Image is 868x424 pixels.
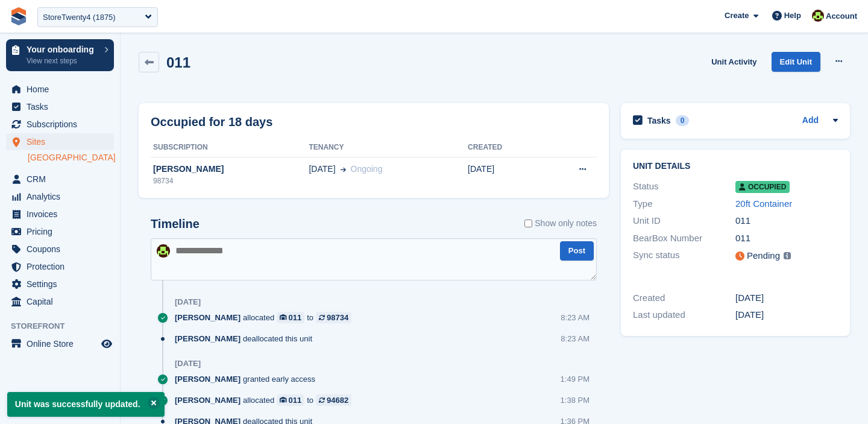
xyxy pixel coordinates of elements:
div: BearBox Number [633,232,735,245]
a: 011 [277,312,304,323]
span: Tasks [27,98,99,115]
span: Protection [27,258,99,275]
div: [DATE] [175,297,201,307]
a: menu [6,116,114,133]
span: CRM [27,171,99,188]
a: menu [6,188,114,205]
a: menu [6,241,114,258]
div: Last updated [633,308,735,322]
div: Status [633,180,735,194]
span: Subscriptions [27,116,99,133]
div: deallocated this unit [175,333,318,344]
span: Invoices [27,206,99,223]
span: Help [784,10,801,22]
div: 8:23 AM [561,312,590,323]
div: 011 [735,232,838,245]
a: menu [6,293,114,310]
div: allocated to [175,394,357,406]
img: stora-icon-8386f47178a22dfd0bd8f6a31ec36ba5ce8667c1dd55bd0f319d3a0aa187defe.svg [10,7,28,25]
div: 1:49 PM [561,373,590,385]
div: 8:23 AM [561,333,590,344]
a: Your onboarding View next steps [6,39,114,71]
th: Created [468,138,542,157]
a: 20ft Container [735,198,792,209]
a: 94682 [316,394,351,406]
a: menu [6,335,114,352]
div: Sync status [633,248,735,264]
div: StoreTwenty4 (1875) [43,11,116,24]
div: 0 [676,115,690,126]
input: Show only notes [524,217,532,230]
td: [DATE] [468,157,542,193]
div: 011 [289,312,302,323]
label: Show only notes [524,217,597,230]
span: Storefront [11,320,120,332]
th: Subscription [151,138,309,157]
a: Preview store [99,337,114,351]
div: [PERSON_NAME] [151,163,309,176]
div: [DATE] [735,308,838,322]
div: Pending [747,249,780,263]
div: Unit ID [633,214,735,228]
p: Your onboarding [27,45,98,54]
h2: Unit details [633,162,838,171]
span: Online Store [27,335,99,352]
div: 98734 [151,176,309,186]
a: Unit Activity [706,52,761,72]
a: menu [6,258,114,275]
span: Pricing [27,223,99,240]
a: Add [802,114,819,128]
a: menu [6,276,114,293]
a: 98734 [316,312,351,323]
span: [PERSON_NAME] [175,394,241,406]
div: Created [633,291,735,305]
div: 1:38 PM [561,394,590,406]
a: menu [6,171,114,188]
span: Capital [27,293,99,310]
div: Type [633,197,735,211]
img: icon-info-grey-7440780725fd019a000dd9b08b2336e03edf1995a4989e88bcd33f0948082b44.svg [784,252,791,259]
a: 011 [277,394,304,406]
span: Analytics [27,188,99,205]
span: Account [826,10,857,22]
a: menu [6,206,114,223]
span: Occupied [735,181,790,193]
th: Tenancy [309,138,468,157]
div: 011 [735,214,838,228]
div: 98734 [327,312,348,323]
img: Catherine Coffey [812,10,824,22]
h2: 011 [166,54,190,71]
button: Post [560,241,594,261]
img: Catherine Coffey [157,244,170,258]
span: Home [27,81,99,98]
div: 011 [289,394,302,406]
a: [GEOGRAPHIC_DATA] [28,152,114,163]
p: View next steps [27,55,98,66]
span: Ongoing [351,164,383,174]
span: Create [725,10,749,22]
a: Edit Unit [772,52,820,72]
h2: Tasks [647,115,671,126]
span: Coupons [27,241,99,258]
div: [DATE] [735,291,838,305]
h2: Occupied for 18 days [151,113,272,131]
a: menu [6,133,114,150]
div: allocated to [175,312,357,323]
div: granted early access [175,373,321,385]
h2: Timeline [151,217,200,231]
a: menu [6,98,114,115]
div: [DATE] [175,359,201,369]
span: [PERSON_NAME] [175,373,241,385]
span: [PERSON_NAME] [175,333,241,344]
a: menu [6,223,114,240]
span: [PERSON_NAME] [175,312,241,323]
span: Settings [27,276,99,293]
a: menu [6,81,114,98]
span: [DATE] [309,163,335,176]
span: Sites [27,133,99,150]
div: 94682 [327,394,348,406]
p: Unit was successfully updated. [7,392,165,417]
